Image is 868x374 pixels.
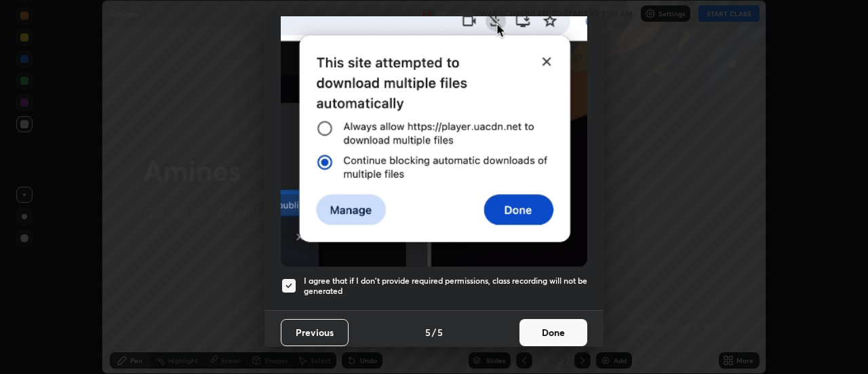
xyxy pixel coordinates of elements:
h4: 5 [437,325,443,339]
h4: / [432,325,436,339]
h4: 5 [425,325,431,339]
button: Done [519,319,587,346]
button: Previous [281,319,349,346]
h5: I agree that if I don't provide required permissions, class recording will not be generated [304,276,587,297]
